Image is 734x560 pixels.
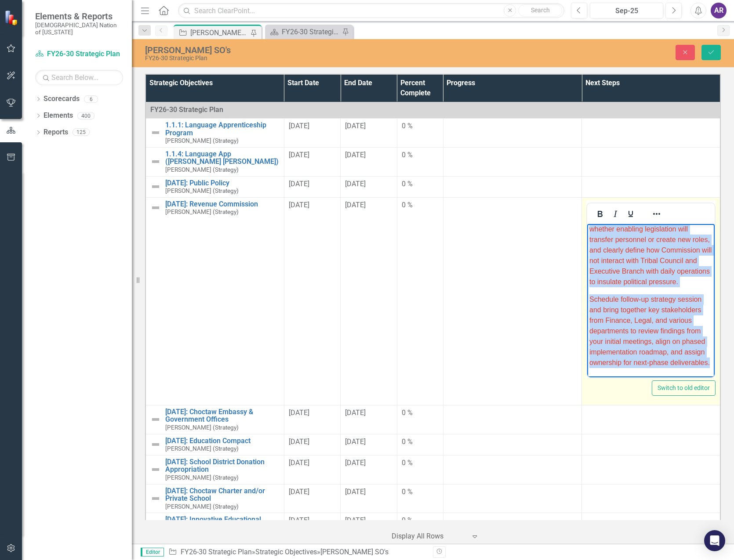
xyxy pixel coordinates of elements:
[711,3,727,18] button: AR
[402,487,439,497] div: 0 %
[168,547,426,557] div: » »
[165,424,239,431] small: [PERSON_NAME] (Strategy)
[165,503,239,510] small: [PERSON_NAME] (Strategy)
[289,201,309,209] span: [DATE]
[150,464,161,475] img: Not Defined
[402,516,439,526] div: 0 %
[652,380,716,396] button: Switch to old editor
[345,488,366,496] span: [DATE]
[592,208,607,220] button: Bold
[255,548,317,556] a: Strategic Objectives
[345,180,366,188] span: [DATE]
[704,530,725,551] div: Open Intercom Messenger
[402,437,439,447] div: 0 %
[165,458,280,473] a: [DATE]: School District Donation Appropriation
[181,548,252,556] a: FY26-30 Strategic Plan
[165,166,239,173] small: [PERSON_NAME] (Strategy)
[145,55,465,61] div: FY26-30 Strategic Plan
[150,202,161,213] img: Not Defined
[150,493,161,504] img: Not Defined
[44,111,73,121] a: Elements
[84,95,98,103] div: 6
[289,180,309,188] span: [DATE]
[587,224,715,377] iframe: Rich Text Area
[289,408,309,417] span: [DATE]
[289,151,309,159] span: [DATE]
[178,3,564,18] input: Search ClearPoint...
[150,127,161,138] img: Not Defined
[4,10,20,25] img: ClearPoint Strategy
[345,201,366,209] span: [DATE]
[2,72,123,142] span: Schedule follow-up strategy session and bring together key stakeholders from Finance, Legal, and ...
[150,181,161,192] img: Not Defined
[150,156,161,167] img: Not Defined
[289,437,309,446] span: [DATE]
[165,487,280,502] a: [DATE]: Choctaw Charter and/or Private School
[531,7,550,14] span: Search
[345,437,366,446] span: [DATE]
[345,516,366,524] span: [DATE]
[320,548,389,556] div: [PERSON_NAME] SO's
[593,6,660,16] div: Sep-25
[150,105,223,114] span: FY26-30 Strategic Plan
[623,208,638,220] button: Underline
[402,458,439,468] div: 0 %
[165,137,239,144] small: [PERSON_NAME] (Strategy)
[289,459,309,467] span: [DATE]
[165,200,280,208] a: [DATE]: Revenue Commission
[77,112,94,119] div: 400
[165,437,280,445] a: [DATE]: Education Compact
[73,129,90,136] div: 125
[345,151,366,159] span: [DATE]
[267,26,340,37] a: FY26-30 Strategic Plan
[402,150,439,160] div: 0 %
[165,516,280,531] a: [DATE]: Innovative Educational Opportunities
[165,209,239,215] small: [PERSON_NAME] (Strategy)
[150,414,161,425] img: Not Defined
[165,150,280,166] a: 1.1.4: Language App ([PERSON_NAME] [PERSON_NAME])
[35,11,123,22] span: Elements & Reports
[150,439,161,450] img: Not Defined
[518,4,562,17] button: Search
[289,516,309,524] span: [DATE]
[649,208,664,220] button: Reveal or hide additional toolbar items
[145,45,465,55] div: [PERSON_NAME] SO's
[35,22,123,36] small: [DEMOGRAPHIC_DATA] Nation of [US_STATE]
[345,408,366,417] span: [DATE]
[141,548,164,556] span: Editor
[165,179,280,187] a: [DATE]: Public Policy
[590,3,663,18] button: Sep-25
[345,459,366,467] span: [DATE]
[402,121,439,131] div: 0 %
[165,445,239,452] small: [PERSON_NAME] (Strategy)
[165,188,239,194] small: [PERSON_NAME] (Strategy)
[289,488,309,496] span: [DATE]
[402,408,439,418] div: 0 %
[289,122,309,130] span: [DATE]
[35,70,123,85] input: Search Below...
[345,122,366,130] span: [DATE]
[402,200,439,210] div: 0 %
[165,474,239,481] small: [PERSON_NAME] (Strategy)
[165,121,280,137] a: 1.1.1: Language Apprenticeship Program
[282,26,340,37] div: FY26-30 Strategic Plan
[35,49,123,59] a: FY26-30 Strategic Plan
[190,27,248,38] div: [PERSON_NAME] SO's
[165,408,280,423] a: [DATE]: Choctaw Embassy & Government Offices
[608,208,623,220] button: Italic
[44,94,80,104] a: Scorecards
[44,127,68,137] a: Reports
[402,179,439,189] div: 0 %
